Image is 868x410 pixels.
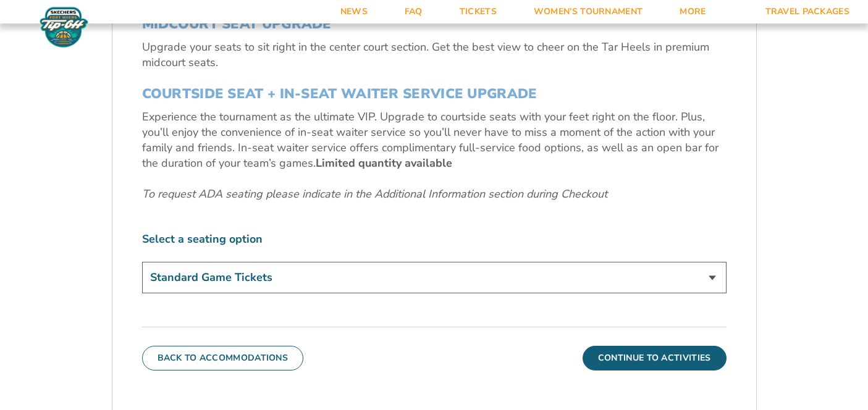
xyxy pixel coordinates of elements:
em: To request ADA seating please indicate in the Additional Information section during Checkout [142,186,607,201]
h3: COURTSIDE SEAT + IN-SEAT WAITER SERVICE UPGRADE [142,86,727,102]
p: Upgrade your seats to sit right in the center court section. Get the best view to cheer on the Ta... [142,40,727,70]
img: Fort Myers Tip-Off [37,6,91,48]
button: Continue To Activities [583,346,727,370]
h3: MIDCOURT SEAT UPGRADE [142,16,727,32]
label: Select a seating option [142,232,727,247]
button: Back To Accommodations [142,346,304,370]
p: Experience the tournament as the ultimate VIP. Upgrade to courtside seats with your feet right on... [142,109,727,172]
b: Limited quantity available [316,156,452,170]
